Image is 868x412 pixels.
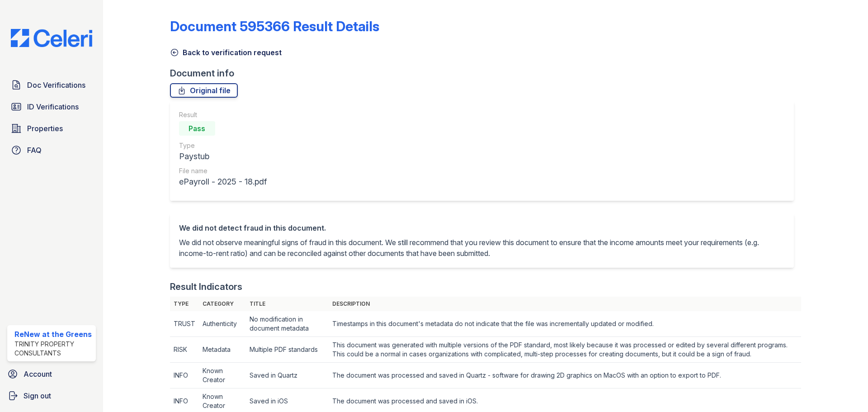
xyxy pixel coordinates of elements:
[170,83,238,98] a: Original file
[170,311,199,337] td: TRUST
[170,363,199,388] td: INFO
[27,123,63,134] span: Properties
[179,150,267,163] div: Paystub
[246,363,329,388] td: Saved in Quartz
[7,119,96,137] a: Properties
[4,365,99,383] a: Account
[24,369,52,379] span: Account
[179,141,267,150] div: Type
[7,98,96,116] a: ID Verifications
[199,311,246,337] td: Authenticity
[170,280,242,293] div: Result Indicators
[7,141,96,159] a: FAQ
[329,311,801,337] td: Timestamps in this document's metadata do not indicate that the file was incrementally updated or...
[199,337,246,363] td: Metadata
[7,76,96,94] a: Doc Verifications
[329,363,801,388] td: The document was processed and saved in Quartz - software for drawing 2D graphics on MacOS with a...
[14,329,92,340] div: ReNew at the Greens
[179,237,785,259] p: We did not observe meaningful signs of fraud in this document. We still recommend that you review...
[329,297,801,311] th: Description
[24,390,51,401] span: Sign out
[170,67,801,80] div: Document info
[179,175,267,188] div: ePayroll - 2025 - 18.pdf
[27,101,79,112] span: ID Verifications
[27,145,42,156] span: FAQ
[4,387,99,405] a: Sign out
[27,80,85,90] span: Doc Verifications
[246,297,329,311] th: Title
[170,297,199,311] th: Type
[179,121,215,136] div: Pass
[170,337,199,363] td: RISK
[179,223,785,233] div: We did not detect fraud in this document.
[199,363,246,388] td: Known Creator
[14,340,92,358] div: Trinity Property Consultants
[199,297,246,311] th: Category
[170,47,282,58] a: Back to verification request
[246,311,329,337] td: No modification in document metadata
[179,110,267,119] div: Result
[179,166,267,175] div: File name
[4,29,99,47] img: CE_Logo_Blue-a8612792a0a2168367f1c8372b55b34899dd931a85d93a1a3d3e32e68fde9ad4.png
[329,337,801,363] td: This document was generated with multiple versions of the PDF standard, most likely because it wa...
[246,337,329,363] td: Multiple PDF standards
[170,18,379,34] a: Document 595366 Result Details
